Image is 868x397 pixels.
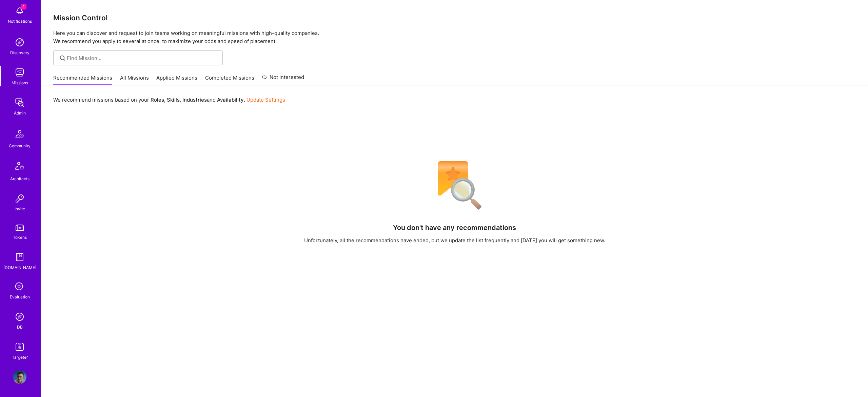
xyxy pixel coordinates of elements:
[21,4,26,9] span: 1
[11,370,28,384] a: User Avatar
[12,354,28,361] div: Targeter
[217,97,244,103] b: Availability
[17,323,23,331] div: DB
[13,66,26,79] img: teamwork
[10,175,29,182] div: Architects
[426,157,484,214] img: No Results
[59,54,66,62] i: icon SearchGrey
[67,55,218,62] input: Find Mission...
[156,74,197,85] a: Applied Missions
[246,97,285,103] a: Update Settings
[10,49,29,56] div: Discovery
[12,126,28,142] img: Community
[205,74,254,85] a: Completed Missions
[9,142,31,149] div: Community
[393,224,516,232] h4: You don't have any recommendations
[13,370,26,384] img: User Avatar
[10,293,30,300] div: Evaluation
[13,96,26,109] img: admin teamwork
[53,96,285,103] p: We recommend missions based on your , , and .
[262,73,304,85] a: Not Interested
[16,225,24,231] img: tokens
[13,36,26,49] img: discovery
[13,310,26,323] img: Admin Search
[53,74,112,85] a: Recommended Missions
[13,280,26,293] i: icon SelectionTeam
[120,74,149,85] a: All Missions
[15,205,25,212] div: Invite
[13,192,26,205] img: Invite
[8,18,32,25] div: Notifications
[14,109,26,117] div: Admin
[3,264,36,271] div: [DOMAIN_NAME]
[13,234,27,241] div: Tokens
[13,4,26,18] img: bell
[12,79,28,86] div: Missions
[53,29,856,45] p: Here you can discover and request to join teams working on meaningful missions with high-quality ...
[167,97,180,103] b: Skills
[12,159,28,175] img: Architects
[151,97,164,103] b: Roles
[53,14,856,22] h3: Mission Control
[13,250,26,264] img: guide book
[182,97,207,103] b: Industries
[304,237,605,244] div: Unfortunately, all the recommendations have ended, but we update the list frequently and [DATE] y...
[13,340,26,354] img: Skill Targeter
